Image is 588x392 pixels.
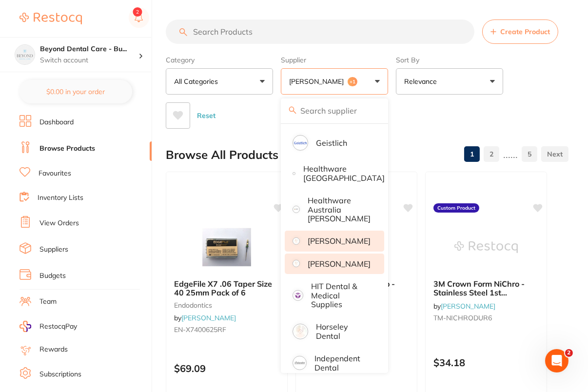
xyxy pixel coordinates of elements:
img: Horseley Dental [294,325,307,338]
span: by [433,302,495,311]
span: by [174,314,236,322]
img: RestocqPay [20,321,31,332]
a: 1 [464,144,480,164]
a: Team [39,297,57,307]
span: EN-X7400625RF [174,325,226,334]
h4: Beyond Dental Care - Burpengary [40,44,138,54]
a: 2 [484,144,499,164]
p: All Categories [174,77,222,86]
label: Category [166,56,273,64]
p: Healthware [GEOGRAPHIC_DATA] [303,164,385,182]
p: $69.09 [174,363,279,374]
p: [PERSON_NAME] [308,236,371,245]
a: [PERSON_NAME] [441,302,495,311]
label: Supplier [281,56,388,64]
span: Create Product [500,28,550,36]
img: 3M Crown Form NiChro - Stainless Steel 1st Molar Crowns - DUR6, 2-Pack [454,223,518,272]
img: Henry Schein Halas [294,261,298,266]
button: Reset [194,102,218,129]
img: Beyond Dental Care - Burpengary [15,45,35,64]
a: 5 [522,144,537,164]
a: [PERSON_NAME] [181,314,236,322]
small: endodontics [174,301,279,309]
p: Horseley Dental [316,322,371,340]
a: RestocqPay [20,321,77,332]
img: HIT Dental & Medical Supplies [294,292,302,299]
input: Search supplier [281,98,388,123]
img: Independent Dental [294,357,305,369]
label: Custom Product [433,203,479,213]
button: All Categories [166,68,273,95]
a: Subscriptions [39,370,81,379]
a: Restocq Logo [20,7,82,30]
p: HIT Dental & Medical Supplies [311,282,371,309]
img: Henry Schein [294,239,298,243]
p: Geistlich [316,138,347,147]
p: ...... [503,149,518,160]
a: Suppliers [39,245,68,255]
h2: Browse All Products [166,148,278,162]
span: RestocqPay [39,322,77,332]
a: Inventory Lists [38,193,83,203]
img: Healthware Australia Ridley [294,207,298,212]
b: 3M Crown Form NiChro - Stainless Steel 1st Molar Crowns - DUR6, 2-Pack [433,279,539,297]
span: TM-NICHRODUR6 [433,314,492,322]
iframe: Intercom live chat [545,349,568,372]
label: Sort By [396,56,503,64]
img: EdgeFile X7 .06 Taper Size 40 25mm Pack of 6 [195,223,258,272]
button: $0.00 in your order [20,80,132,103]
a: Dashboard [39,118,74,127]
a: Rewards [39,345,68,354]
a: Browse Products [39,144,95,154]
span: 2 [565,349,573,357]
a: Favourites [39,169,71,178]
p: Relevance [404,77,441,86]
p: Switch account [40,56,138,65]
p: Healthware Australia [PERSON_NAME] [308,196,371,223]
p: $34.18 [433,357,539,368]
p: [PERSON_NAME] [289,77,348,86]
p: [PERSON_NAME] [308,259,371,268]
span: EdgeFile X7 .06 Taper Size 40 25mm Pack of 6 [174,279,272,297]
input: Search Products [166,20,474,44]
a: Budgets [39,271,66,281]
p: Independent Dental [314,354,371,372]
span: 3M Crown Form NiChro - Stainless Steel 1st [MEDICAL_DATA] Crowns - DUR6, 2-Pack [433,279,536,315]
button: Relevance [396,68,503,95]
button: Create Product [482,20,558,44]
button: [PERSON_NAME]+1 [281,68,388,95]
a: View Orders [39,218,79,228]
img: Geistlich [294,137,307,149]
img: Restocq Logo [20,13,82,24]
span: +1 [348,77,357,87]
b: EdgeFile X7 .06 Taper Size 40 25mm Pack of 6 [174,279,279,297]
